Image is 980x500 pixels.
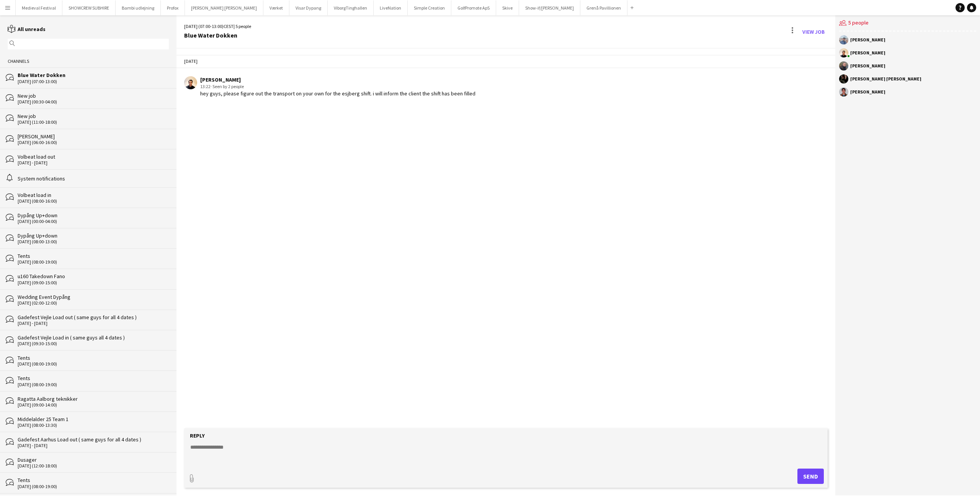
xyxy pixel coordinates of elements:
[263,0,289,15] button: Værket
[18,300,169,306] div: [DATE] (02:00-12:00)
[18,140,169,145] div: [DATE] (06:00-16:00)
[18,436,169,443] div: Gadefest Aarhus Load out ( same guys for all 4 dates )
[18,219,169,224] div: [DATE] (00:00-04:00)
[519,0,580,15] button: Show-if/[PERSON_NAME]
[18,477,169,484] div: Tents
[18,232,169,239] div: Dypång Up+down
[18,99,169,105] div: [DATE] (00:30-04:00)
[839,15,976,31] div: 5 people
[18,382,169,387] div: [DATE] (08:00-19:00)
[18,395,169,402] div: Ragatta Aalborg teknikker
[18,280,169,285] div: [DATE] (09:00-15:00)
[18,423,169,428] div: [DATE] (08:00-13:30)
[18,463,169,469] div: [DATE] (12:00-18:00)
[18,273,169,280] div: u160 Takedown Fano
[200,76,475,83] div: [PERSON_NAME]
[850,38,885,42] div: [PERSON_NAME]
[18,354,169,361] div: Tents
[200,83,475,90] div: 13:22
[176,55,835,68] div: [DATE]
[799,26,828,38] a: View Job
[18,212,169,219] div: Dypång Up+down
[18,92,169,99] div: New job
[18,375,169,382] div: Tents
[18,314,169,321] div: Gadefest Vejle Load out ( same guys for all 4 dates )
[185,0,263,15] button: [PERSON_NAME] [PERSON_NAME]
[18,341,169,346] div: [DATE] (09:30-15:00)
[190,432,205,439] label: Reply
[18,402,169,408] div: [DATE] (09:00-14:00)
[18,175,169,182] div: System notifications
[18,198,169,204] div: [DATE] (08:00-16:00)
[161,0,185,15] button: Profox
[850,51,885,55] div: [PERSON_NAME]
[184,23,251,30] div: [DATE] (07:00-13:00) | 5 people
[850,64,885,68] div: [PERSON_NAME]
[18,153,169,160] div: Volbeat load out
[18,160,169,166] div: [DATE] - [DATE]
[16,0,62,15] button: Medieval Festival
[8,26,46,33] a: All unreads
[18,321,169,326] div: [DATE] - [DATE]
[18,113,169,120] div: New job
[18,133,169,140] div: [PERSON_NAME]
[18,293,169,300] div: Wedding Event Dypång
[184,32,251,39] div: Blue Water Dokken
[18,361,169,367] div: [DATE] (08:00-19:00)
[18,259,169,265] div: [DATE] (08:00-19:00)
[496,0,519,15] button: Skive
[18,79,169,84] div: [DATE] (07:00-13:00)
[18,239,169,244] div: [DATE] (08:00-13:00)
[374,0,408,15] button: LiveNation
[328,0,374,15] button: ViborgTinghallen
[18,192,169,198] div: Volbeat load in
[18,416,169,423] div: Middelalder 25 Team 1
[797,469,824,484] button: Send
[18,252,169,259] div: Tents
[200,90,475,97] div: hey guys, please figure out the transport on your own for the esjberg shift. i will inform the cl...
[62,0,116,15] button: SHOWCREW SUBHIRE
[451,0,496,15] button: GolfPromote ApS
[211,84,244,89] span: · Seen by 2 people
[18,484,169,489] div: [DATE] (08:00-19:00)
[850,77,921,81] div: [PERSON_NAME] [PERSON_NAME]
[289,0,328,15] button: Visar Dypang
[18,334,169,341] div: Gadefest Vejle Load in ( same guys all 4 dates )
[224,23,234,29] span: CEST
[408,0,451,15] button: Simple Creation
[18,72,169,79] div: Blue Water Dokken
[580,0,627,15] button: Grenå Pavillionen
[18,120,169,125] div: [DATE] (11:00-18:00)
[116,0,161,15] button: Bambi udlejning
[18,456,169,463] div: Dusager
[18,443,169,448] div: [DATE] - [DATE]
[850,90,885,94] div: [PERSON_NAME]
